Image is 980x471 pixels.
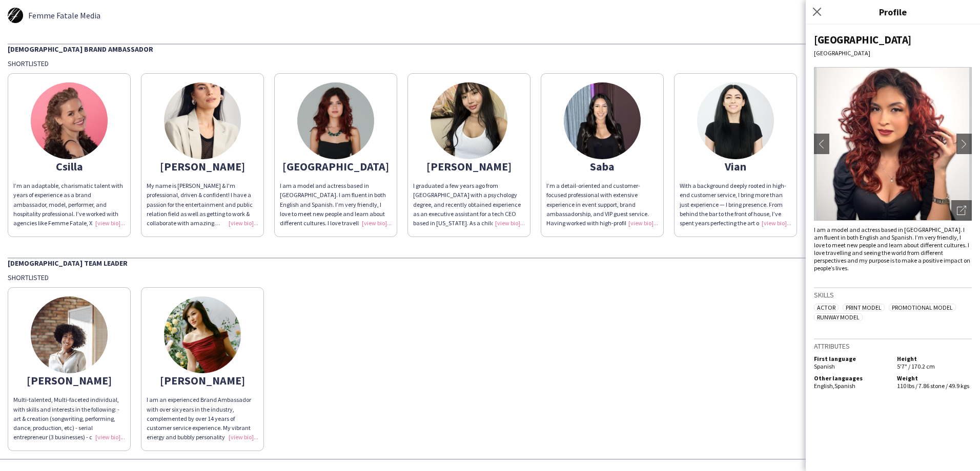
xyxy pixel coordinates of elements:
img: thumb-6884580e3ef63.jpg [31,82,108,159]
div: I am an experienced Brand Ambassador with over six years in the industry, complemented by over 14... [147,395,258,442]
span: 110 lbs / 7.86 stone / 49.9 kgs [897,382,969,390]
div: Vian [680,162,791,171]
span: Runway Model [814,313,863,321]
div: [DEMOGRAPHIC_DATA] Team Leader [8,258,972,268]
h5: First language [814,355,889,362]
h5: Height [897,355,972,362]
div: I am a model and actress based in [GEOGRAPHIC_DATA]. I am fluent in both English and Spanish. I’m... [814,226,972,272]
div: I’m a detail-oriented and customer-focused professional with extensive experience in event suppor... [546,181,658,228]
img: thumb-39854cd5-1e1b-4859-a9f5-70b3ac76cbb6.jpg [697,82,774,159]
span: English , [814,382,834,390]
div: Shortlisted [8,273,972,282]
span: Femme Fatale Media [28,11,100,20]
div: [GEOGRAPHIC_DATA] [814,49,972,57]
div: Shortlisted [8,59,972,68]
div: I graduated a few years ago from [GEOGRAPHIC_DATA] with a psychology degree, and recently obtaine... [413,181,525,228]
div: Csilla [13,162,125,171]
h5: Weight [897,374,972,382]
div: [GEOGRAPHIC_DATA] [814,33,972,47]
img: thumb-ccd8f9e4-34f5-45c6-b702-e2d621c1b25d.jpg [31,296,108,373]
div: [PERSON_NAME] [147,376,258,385]
span: Print Model [843,304,885,311]
div: My name is [PERSON_NAME] & I'm professional, driven & confident! I have a passion for the enterta... [147,181,258,228]
div: I’m an adaptable, charismatic talent with years of experience as a brand ambassador, model, perfo... [13,181,125,228]
img: thumb-5d261e8036265.jpg [8,8,23,23]
img: thumb-687557a3ccd97.jpg [564,82,641,159]
span: Actor [814,304,839,311]
h3: Skills [814,290,972,299]
div: [PERSON_NAME] [413,162,525,171]
h3: Attributes [814,341,972,351]
img: thumb-6822569337d1e.jpeg [164,296,241,373]
div: [PERSON_NAME] [147,162,258,171]
img: thumb-4ef09eab-5109-47b9-bb7f-77f7103c1f44.jpg [431,82,507,159]
span: 5'7" / 170.2 cm [897,362,935,370]
h5: Other languages [814,374,889,382]
img: thumb-68a7447e5e02d.png [164,82,241,159]
div: With a background deeply rooted in high-end customer service, I bring more than just experience —... [680,181,791,228]
div: [PERSON_NAME] [13,376,125,385]
div: Open photos pop-in [951,200,972,221]
div: [DEMOGRAPHIC_DATA] Brand Ambassador [8,44,972,54]
h3: Profile [806,5,980,18]
span: Promotional Model [889,304,956,311]
div: Saba [546,162,658,171]
span: Spanish [834,382,855,390]
div: I am a model and actress based in [GEOGRAPHIC_DATA]. I am fluent in both English and Spanish. I’m... [280,181,392,228]
div: [GEOGRAPHIC_DATA] [280,162,392,171]
img: Crew avatar or photo [814,67,972,221]
div: Multi-talented, Multi-faceted individual, with skills and interests in the following: - art & cre... [13,395,125,442]
img: thumb-35fa3feb-fcf2-430b-b907-b0b90241f34d.jpg [297,82,374,159]
span: Spanish [814,362,835,370]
